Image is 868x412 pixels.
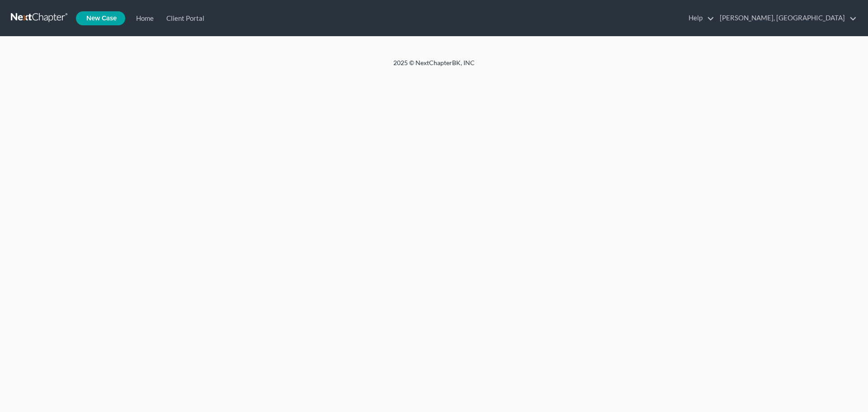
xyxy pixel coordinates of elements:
[128,10,158,26] a: Home
[76,11,125,25] new-legal-case-button: New Case
[176,58,692,75] div: 2025 © NextChapterBK, INC
[158,10,209,26] a: Client Portal
[684,10,714,26] a: Help
[715,10,857,26] a: [PERSON_NAME], [GEOGRAPHIC_DATA]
